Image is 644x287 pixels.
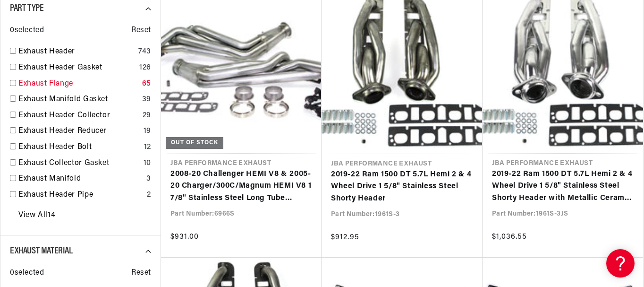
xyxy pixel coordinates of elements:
span: 0 selected [10,25,44,37]
a: 2019-22 Ram 1500 DT 5.7L Hemi 2 & 4 Wheel Drive 1 5/8" Stainless Steel Shorty Header with Metalli... [492,168,634,205]
a: Exhaust Header Reducer [18,125,140,138]
a: Exhaust Manifold [18,173,143,185]
div: 3 [146,173,151,185]
span: Exhaust Material [10,246,73,256]
a: Exhaust Flange [18,78,138,90]
a: Exhaust Header [18,46,135,58]
div: 29 [143,110,151,122]
span: Part Type [10,4,43,13]
a: 2008-20 Challenger HEMI V8 & 2005-20 Charger/300C/Magnum HEMI V8 1 7/8" Stainless Steel Long Tube... [170,168,312,205]
a: Exhaust Header Pipe [18,189,143,201]
a: Exhaust Manifold Gasket [18,94,138,106]
a: Exhaust Header Bolt [18,141,140,154]
span: Reset [131,267,151,279]
div: 2 [147,189,151,201]
span: 0 selected [10,267,44,279]
a: 2019-22 Ram 1500 DT 5.7L Hemi 2 & 4 Wheel Drive 1 5/8" Stainless Steel Shorty Header [331,169,473,205]
div: 10 [144,157,151,170]
span: Reset [131,25,151,37]
a: View All 14 [18,209,55,222]
div: 65 [142,78,151,90]
a: Exhaust Header Gasket [18,62,136,74]
div: 39 [142,94,151,106]
div: 19 [144,125,151,138]
a: Exhaust Collector Gasket [18,157,140,170]
div: 126 [139,62,151,74]
a: Exhaust Header Collector [18,110,139,122]
div: 743 [138,46,151,58]
div: 12 [144,141,151,154]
